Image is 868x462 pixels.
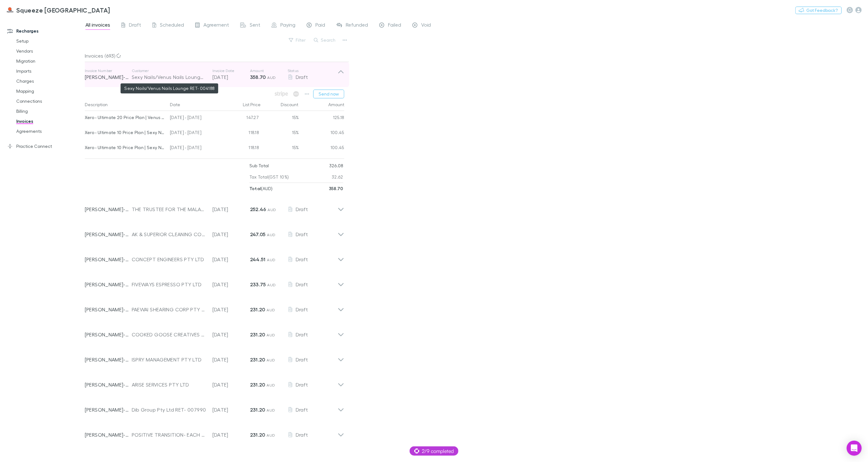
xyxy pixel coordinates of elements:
div: CONCEPT ENGINEERS PTY LTD [132,256,206,263]
p: [DATE] [212,356,250,363]
div: FIVEWAYS ESPRESSO PTY LTD [132,281,206,288]
span: AUD [267,383,275,387]
a: Squeeze [GEOGRAPHIC_DATA] [3,3,114,18]
div: 100.45 [299,141,344,156]
p: [PERSON_NAME]-0385 [85,73,132,81]
p: Customer [132,68,206,73]
strong: 358.70 [250,74,266,80]
div: [DATE] - [DATE] [167,141,224,156]
p: 32.62 [332,171,343,183]
div: 125.18 [299,111,344,126]
p: [DATE] [212,431,250,439]
span: Draft [296,256,308,262]
div: THE TRUSTEE FOR THE MALANDA LODGE OPERATIONS TRUST [132,205,206,213]
p: ( AUD ) [249,183,273,194]
button: Filter [286,36,309,44]
div: ISPRY MANAGEMENT PTY LTD [132,356,206,363]
div: AK & SUPERIOR CLEANING CO PTY LTD [132,231,206,238]
p: 326.08 [329,160,343,171]
p: [DATE] [212,73,250,81]
a: Connections [10,96,84,106]
span: AUD [267,408,275,413]
button: Got Feedback? [795,7,842,14]
p: [DATE] [212,306,250,313]
p: [DATE] [212,205,250,213]
strong: 233.75 [250,281,266,288]
span: All invoices [85,22,110,30]
div: 15% [261,111,299,126]
h3: Squeeze [GEOGRAPHIC_DATA] [16,6,110,14]
p: [DATE] [212,331,250,338]
a: Setup [10,36,84,46]
button: Search [311,36,339,44]
span: Draft [296,281,308,287]
div: [PERSON_NAME]-0165ISPRY MANAGEMENT PTY LTD[DATE]231.20 AUDDraft [80,345,349,370]
span: Draft [129,22,141,30]
a: Agreements [10,126,84,136]
span: Paid [315,22,325,30]
div: Xero - Ultimate 10 Price Plan | Sexy Nails Moranbah [85,141,165,154]
span: AUD [267,75,276,80]
span: Paying [280,22,295,30]
span: AUD [267,433,275,438]
p: Status [288,68,338,73]
div: Xero - Ultimate 20 Price Plan | Venus Nails Lounge [85,111,165,124]
button: Send now [313,90,344,98]
span: Available when invoice is finalised [292,90,301,98]
div: [PERSON_NAME]-0207PAEWAI SHEARING CORP PTY LTD[DATE]231.20 AUDDraft [80,294,349,319]
p: Invoice Date [212,68,250,73]
div: [DATE] - [DATE] [167,126,224,141]
div: [PERSON_NAME]-0118Dib Group Pty Ltd RET- 007990[DATE]231.20 AUDDraft [80,395,349,420]
span: Draft [296,306,308,312]
p: [PERSON_NAME]-0074 [85,281,132,288]
div: Dib Group Pty Ltd RET- 007990 [132,406,206,413]
span: Sent [250,22,260,30]
div: PAEWAI SHEARING CORP PTY LTD [132,306,206,313]
div: 118.18 [224,141,261,156]
div: 15% [261,126,299,141]
p: Amount [250,68,288,73]
p: [PERSON_NAME]-0195 [85,381,132,388]
strong: 358.70 [329,186,343,191]
strong: 247.05 [250,231,266,237]
span: Agreement [203,22,229,30]
div: Invoice Number[PERSON_NAME]-0385CustomerInvoice Date[DATE]Amount358.70 AUDStatusDraft [80,62,349,87]
div: [PERSON_NAME]-0195ARISE SERVICES PTY LTD[DATE]231.20 AUDDraft [80,370,349,395]
p: [DATE] [212,256,250,263]
p: [PERSON_NAME]-0060 [85,256,132,263]
span: Draft [296,356,308,362]
span: Available when invoice is finalised [273,90,290,98]
span: AUD [267,308,275,312]
a: Imports [10,66,84,76]
div: Open Intercom Messenger [847,441,862,456]
strong: 231.20 [250,382,265,388]
div: Xero - Ultimate 10 Price Plan | Sexy Nails Moranbah [85,126,165,139]
strong: 252.46 [250,206,266,212]
p: [DATE] [212,381,250,388]
a: Billing [10,106,84,116]
div: ARISE SERVICES PTY LTD [132,381,206,388]
span: Void [421,22,431,30]
span: Failed [388,22,401,30]
p: [PERSON_NAME]-0165 [85,356,132,363]
strong: 244.51 [250,256,266,262]
span: Refunded [346,22,368,30]
p: [DATE] [212,231,250,238]
p: [PERSON_NAME]-0059 [85,331,132,338]
p: [PERSON_NAME]-0120 [85,231,132,238]
a: Vendors [10,46,84,56]
strong: Total [249,186,261,191]
div: Sexy Nails/Venus Nails Lounge RET- 004188 [132,73,206,81]
a: Charges [10,76,84,86]
span: AUD [268,207,276,212]
p: [DATE] [212,406,250,413]
p: [PERSON_NAME]-0267 [85,205,132,213]
span: Draft [296,206,308,212]
strong: 231.20 [250,331,265,338]
div: 100.45 [299,126,344,141]
p: Sub Total [249,160,269,171]
img: Squeeze North Sydney's Logo [6,6,14,14]
span: AUD [267,232,275,237]
div: [PERSON_NAME]-0120AK & SUPERIOR CLEANING CO PTY LTD[DATE]247.05 AUDDraft [80,219,349,244]
div: 15% [261,141,299,156]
